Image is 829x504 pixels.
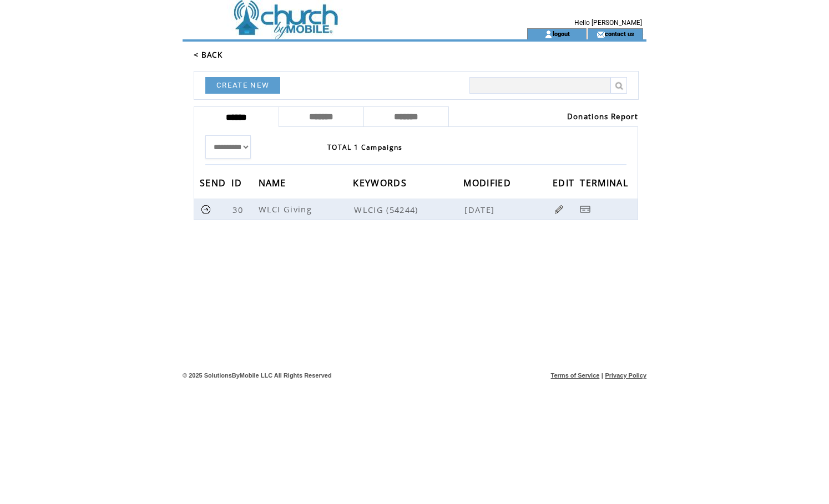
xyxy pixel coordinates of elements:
[259,203,315,215] span: WLCI Giving
[544,30,553,39] img: account_icon.gif
[327,142,403,152] span: TOTAL 1 Campaigns
[605,30,634,37] a: contact us
[580,174,631,195] span: TERMINAL
[259,174,289,195] span: NAME
[232,204,246,215] span: 30
[601,372,603,379] span: |
[463,179,514,186] a: MODIFIED
[354,204,462,215] span: WLCIG (54244)
[194,50,223,60] a: < BACK
[353,179,410,186] a: KEYWORDS
[551,372,600,379] a: Terms of Service
[183,372,332,379] span: © 2025 SolutionsByMobile LLC All Rights Reserved
[464,204,497,215] span: [DATE]
[231,179,245,186] a: ID
[553,174,577,195] span: EDIT
[567,111,638,121] a: Donations Report
[597,30,605,39] img: contact_us_icon.gif
[259,179,289,186] a: NAME
[605,372,646,379] a: Privacy Policy
[353,174,410,195] span: KEYWORDS
[553,30,570,37] a: logout
[574,19,642,27] span: Hello [PERSON_NAME]
[463,174,514,195] span: MODIFIED
[200,174,229,195] span: SEND
[205,77,280,94] a: CREATE NEW
[231,174,245,195] span: ID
